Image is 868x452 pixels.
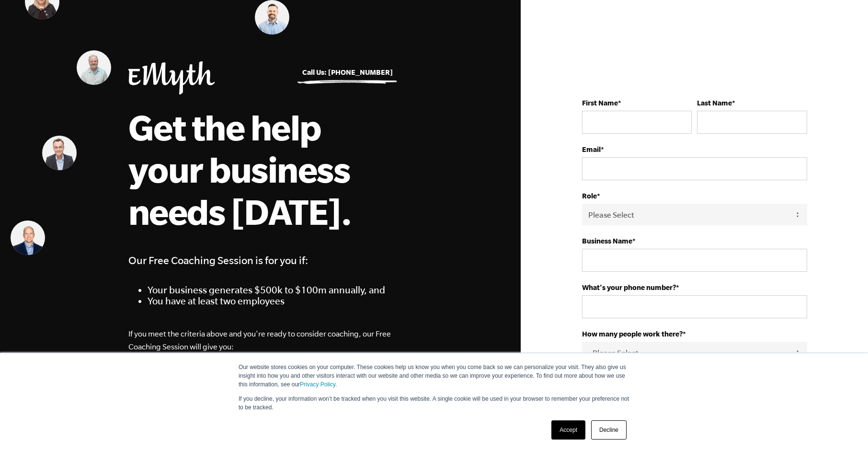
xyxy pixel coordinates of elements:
[697,99,732,107] strong: Last Name
[128,252,393,269] h4: Our Free Coaching Session is for you if:
[582,99,618,107] strong: First Name
[582,192,597,200] strong: Role
[239,363,629,389] p: Our website stores cookies on your computer. These cookies help us know you when you come back so...
[148,295,393,306] li: You have at least two employees
[582,330,683,338] strong: How many people work there?
[148,284,393,295] li: Your business generates $500k to $100m annually, and
[582,283,676,291] strong: What's your phone number?
[77,50,111,85] img: Mark Krull, EMyth Business Coach
[302,68,393,76] a: Call Us: [PHONE_NUMBER]
[300,381,335,388] a: Privacy Policy
[591,420,627,440] a: Decline
[128,327,393,353] p: If you meet the criteria above and you're ready to consider coaching, our Free Coaching Session w...
[128,61,215,94] img: EMyth
[42,136,77,170] img: Nick Lawler, EMyth Business Coach
[128,106,392,232] h1: Get the help your business needs [DATE].
[239,394,629,412] p: If you decline, your information won’t be tracked when you visit this website. A single cookie wi...
[551,420,585,440] a: Accept
[582,237,632,245] strong: Business Name
[11,220,45,255] img: Jonathan Slater, EMyth Business Coach
[582,145,601,153] strong: Email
